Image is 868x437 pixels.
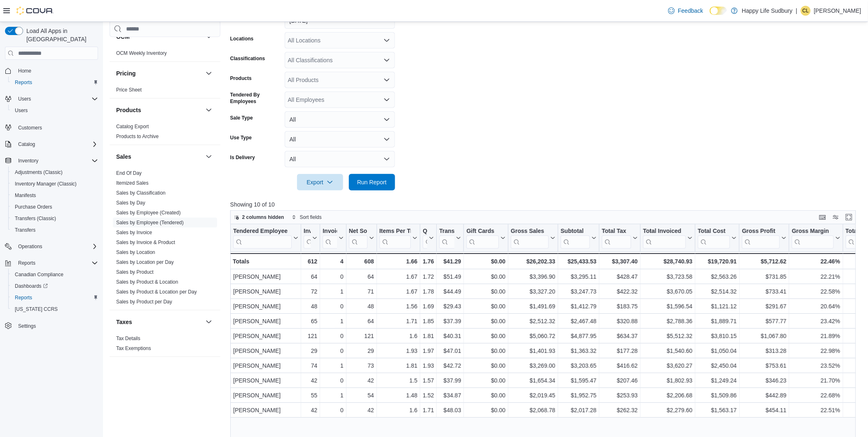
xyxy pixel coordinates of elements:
button: Qty Per Transaction [423,228,434,249]
button: Invoices Sold [304,228,317,249]
span: Home [15,66,98,76]
span: Inventory Manager (Classic) [15,181,77,187]
button: Gross Margin [792,228,840,249]
div: $26,202.33 [511,256,555,266]
div: Total Invoiced [643,228,686,249]
div: $1,412.79 [561,301,597,311]
div: $0.00 [466,256,505,266]
button: Gift Cards [466,228,505,249]
div: Total Cost [698,228,730,235]
span: Sales by Product [116,269,154,275]
div: 1.6 [379,331,418,341]
div: 20.64% [792,301,840,311]
button: Tendered Employee [233,228,298,249]
a: Dashboards [12,281,51,291]
div: Gross Sales [511,228,549,249]
span: Operations [15,242,98,251]
span: Customers [15,122,98,132]
div: $29.43 [439,301,461,311]
div: 1.78 [423,287,434,296]
div: $3,327.20 [511,287,555,296]
div: Gross Profit [742,228,780,249]
h3: Pricing [116,69,136,78]
button: Users [2,93,101,105]
a: Sales by Employee (Tendered) [116,220,184,226]
div: Invoices Ref [323,228,337,249]
span: Sales by Invoice & Product [116,239,175,246]
button: Users [8,105,101,116]
button: All [285,111,395,128]
button: Gross Profit [742,228,786,249]
button: Pricing [116,69,202,78]
div: Gross Margin [792,228,833,249]
div: 65 [304,316,317,326]
button: Pricing [204,68,214,78]
a: OCM Weekly Inventory [116,50,167,56]
button: Inventory [15,156,42,166]
a: Tax Details [116,336,140,341]
button: Taxes [116,318,202,326]
button: Open list of options [384,37,390,44]
div: 1.69 [423,301,434,311]
button: Enter fullscreen [844,212,854,222]
span: Sales by Product & Location per Day [116,289,197,295]
div: 121 [304,331,317,341]
span: Catalog Export [116,123,149,130]
div: [PERSON_NAME] [233,331,298,341]
div: $291.67 [742,301,786,311]
span: Inventory Manager (Classic) [12,179,98,189]
div: $3,247.73 [561,287,597,296]
span: CL [802,6,809,16]
span: Export [302,174,338,190]
span: Itemized Sales [116,180,149,186]
div: Carrington LeBlanc-Nelson [801,6,811,16]
div: OCM [110,48,220,61]
input: Dark Mode [710,7,727,15]
span: Customers [18,125,42,131]
a: End Of Day [116,170,142,176]
a: Inventory Manager (Classic) [12,179,80,189]
button: Adjustments (Classic) [8,167,101,178]
div: 48 [349,301,374,311]
span: Sort fields [300,214,322,221]
div: Gross Margin [792,228,833,235]
a: Sales by Location [116,249,155,255]
button: Inventory [2,155,101,167]
div: Net Sold [349,228,367,249]
span: Transfers (Classic) [12,214,98,223]
div: 22.58% [792,287,840,296]
span: Sales by Location [116,249,155,256]
button: Items Per Transaction [379,228,417,249]
a: [US_STATE] CCRS [12,304,61,314]
div: $1,121.12 [698,301,737,311]
button: Operations [2,241,101,252]
a: Sales by Employee (Created) [116,210,181,216]
div: $731.85 [742,272,786,282]
div: $37.39 [439,316,461,326]
button: Transaction Average [439,228,461,249]
div: Gross Profit [742,228,780,235]
button: All [285,131,395,148]
a: Home [15,66,35,76]
div: Products [110,122,220,145]
div: Invoices Ref [323,228,337,235]
button: Export [297,174,343,190]
div: 0 [323,331,343,341]
span: Catalog [18,141,35,148]
button: 2 columns hidden [231,212,288,222]
button: Transfers [8,224,101,236]
span: Reports [18,260,35,266]
button: Reports [15,258,39,268]
div: 22.21% [792,272,840,282]
div: Transaction Average [439,228,454,235]
div: 48 [304,301,317,311]
button: Total Cost [698,228,737,249]
a: Sales by Invoice & Product [116,240,175,245]
a: Sales by Location per Day [116,259,174,265]
button: Open list of options [384,77,390,83]
div: Items Per Transaction [379,228,411,235]
a: Canadian Compliance [12,270,67,280]
div: $2,788.36 [643,316,693,326]
div: $2,563.26 [698,272,737,282]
